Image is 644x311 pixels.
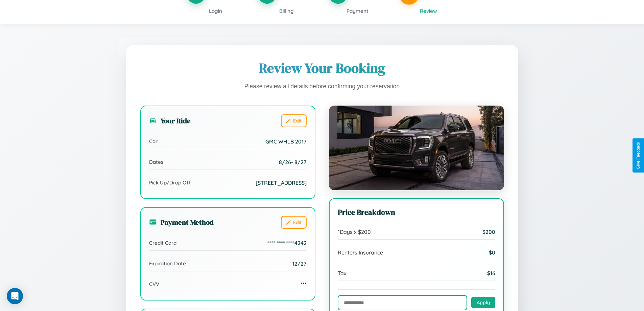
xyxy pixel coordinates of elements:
span: Billing [279,8,294,14]
span: Payment [347,8,368,14]
img: GMC WHLB [329,106,504,190]
h3: Price Breakdown [338,207,495,218]
button: Apply [471,297,495,308]
h1: Review Your Booking [140,59,504,77]
span: [STREET_ADDRESS] [256,179,307,186]
span: Credit Card [149,240,176,246]
span: CVV [149,281,159,287]
span: GMC WHLB 2017 [265,138,307,145]
span: 1 Days x $ 200 [338,228,371,235]
span: 8 / 26 - 8 / 27 [279,159,307,165]
h3: Payment Method [149,217,214,227]
h3: Your Ride [149,116,191,126]
div: Give Feedback [636,142,641,169]
span: Renters Insurance [338,249,383,256]
span: Pick Up/Drop Off [149,179,191,186]
span: Tax [338,270,347,276]
span: Login [209,8,222,14]
p: Please review all details before confirming your reservation [140,81,504,92]
button: Edit [281,114,307,127]
button: Edit [281,216,307,229]
span: 12/27 [292,260,307,267]
div: Open Intercom Messenger [7,288,23,304]
span: $ 200 [482,228,495,235]
span: Review [420,8,437,14]
span: Car [149,138,158,145]
span: $ 0 [489,249,495,256]
span: Expiration Date [149,260,186,267]
span: Dates [149,159,163,165]
span: $ 16 [487,270,495,276]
